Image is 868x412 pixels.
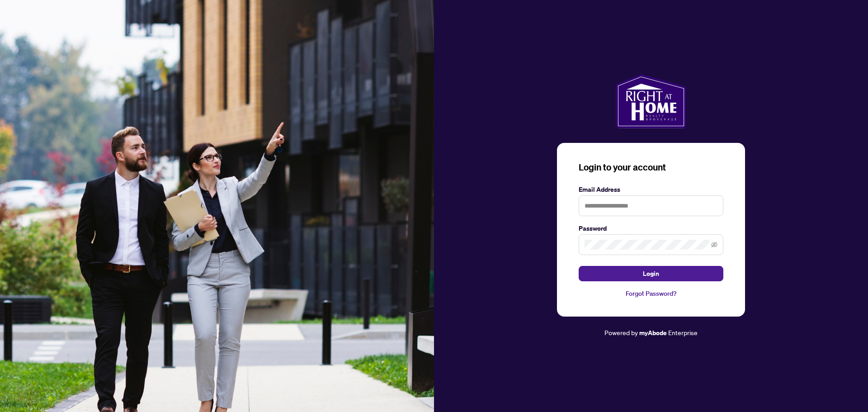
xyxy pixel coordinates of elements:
span: eye-invisible [711,242,717,248]
button: Login [579,266,723,281]
span: Login [643,266,659,281]
label: Password [579,223,723,233]
a: Forgot Password? [579,289,723,298]
img: ma-logo [616,74,686,128]
span: Enterprise [668,328,698,336]
a: myAbode [639,328,667,338]
label: Email Address [579,185,723,194]
h3: Login to your account [579,161,723,174]
span: Powered by [604,328,638,336]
